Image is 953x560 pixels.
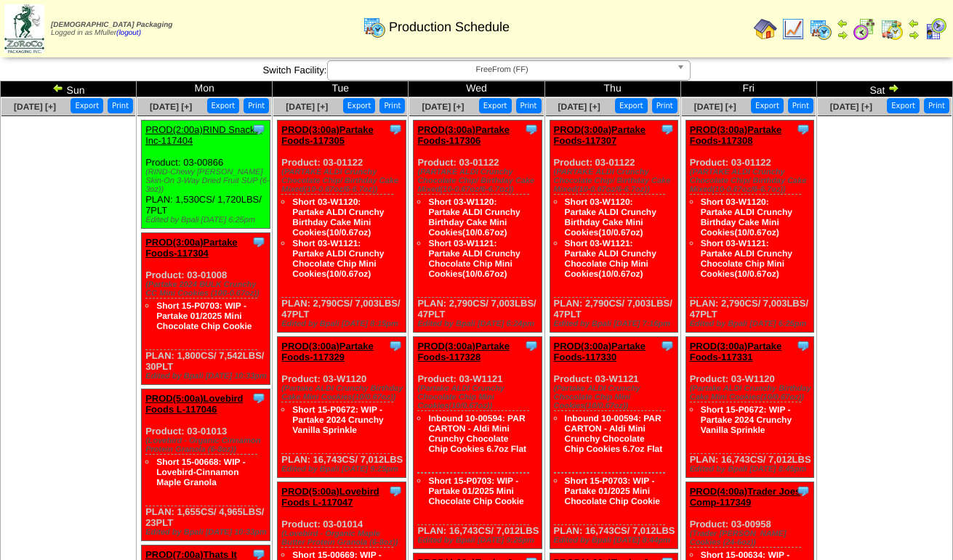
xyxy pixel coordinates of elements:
[417,168,542,194] div: (PARTAKE ALDI Crunchy Chocolate Chip/ Birthday Cake Mixed(10-0.67oz/6-6.7oz))
[116,29,141,37] a: (logout)
[690,341,781,362] a: PROD(3:00a)Partake Foods-117331
[554,341,646,362] a: PROD(3:00a)Partake Foods-117330
[414,337,542,549] div: Product: 03-W1121 PLAN: 16,743CS / 7,012LBS
[150,102,192,112] a: [DATE] [+]
[281,465,406,474] div: Edited by Bpali [DATE] 9:25pm
[137,81,273,97] td: Mon
[4,4,44,53] img: zoroco-logo-small.webp
[281,124,373,146] a: PROD(3:00a)Partake Foods-117305
[286,102,328,112] a: [DATE] [+]
[554,320,678,328] div: Edited by Bpali [DATE] 7:16pm
[908,17,920,29] img: arrowleft.gif
[142,389,270,541] div: Product: 03-01013 PLAN: 1,655CS / 4,965LBS / 23PLT
[694,102,736,112] a: [DATE] [+]
[145,168,270,194] div: (RIND-Chewy [PERSON_NAME] Skin-On 3-Way Dried Fruit SUP (6-3oz))
[252,391,266,405] img: Tooltip
[690,168,814,194] div: (PARTAKE ALDI Crunchy Chocolate Chip/ Birthday Cake Mixed(10-0.67oz/6-6.7oz))
[343,98,376,113] button: Export
[781,17,805,41] img: line_graph.gif
[278,337,406,478] div: Product: 03-W1120 PLAN: 16,743CS / 7,012LBS
[924,98,949,113] button: Print
[660,338,675,353] img: Tooltip
[680,81,816,97] td: Fri
[292,405,383,435] a: Short 15-P0672: WIP - Partake 2024 Crunchy Vanilla Sprinkle
[701,405,792,435] a: Short 15-P0672: WIP - Partake 2024 Crunchy Vanilla Sprinkle
[908,29,920,41] img: arrowright.gif
[417,124,509,146] a: PROD(3:00a)Partake Foods-117306
[924,17,947,41] img: calendarcustomer.gif
[701,238,792,279] a: Short 03-W1121: Partake ALDI Crunchy Chocolate Chip Mini Cookies(10/0.67oz)
[145,280,270,298] div: (Partake 2024 BULK Crunchy CC Mini Cookies (100-0.67oz))
[145,372,270,381] div: Edited by Bpali [DATE] 10:33pm
[142,233,270,385] div: Product: 03-01008 PLAN: 1,800CS / 7,542LBS / 30PLT
[550,121,678,333] div: Product: 03-01122 PLAN: 2,790CS / 7,003LBS / 47PLT
[252,122,266,137] img: Tooltip
[796,122,811,137] img: Tooltip
[51,21,172,37] span: Logged in as Mfuller
[565,476,660,506] a: Short 15-P0703: WIP - Partake 01/2025 Mini Chocolate Chip Cookie
[690,465,814,474] div: Edited by Bpali [DATE] 8:45pm
[888,82,899,94] img: arrowright.gif
[389,20,510,35] span: Production Schedule
[388,122,403,137] img: Tooltip
[278,121,406,333] div: Product: 03-01122 PLAN: 2,790CS / 7,003LBS / 47PLT
[281,168,406,194] div: (PARTAKE ALDI Crunchy Chocolate Chip/ Birthday Cake Mixed(10-0.67oz/6-6.7oz))
[524,338,539,353] img: Tooltip
[156,457,245,487] a: Short 15-00668: WIP - Lovebird-Cinnamon Maple Granola
[565,238,656,279] a: Short 03-W1121: Partake ALDI Crunchy Chocolate Chip Mini Cookies(10/0.67oz)
[830,102,872,112] a: [DATE] [+]
[156,301,252,331] a: Short 15-P0703: WIP - Partake 01/2025 Mini Chocolate Chip Cookie
[565,197,656,238] a: Short 03-W1120: Partake ALDI Crunchy Birthday Cake Mini Cookies(10/0.67oz)
[292,197,384,238] a: Short 03-W1120: Partake ALDI Crunchy Birthday Cake Mini Cookies(10/0.67oz)
[142,121,270,229] div: Product: 03-00866 PLAN: 1,530CS / 1,720LBS / 7PLT
[524,122,539,137] img: Tooltip
[428,413,526,454] a: Inbound 10-00594: PAR CARTON - Aldi Mini Crunchy Chocolate Chip Cookies 6.7oz Flat
[837,29,848,41] img: arrowright.gif
[880,17,904,41] img: calendarinout.gif
[273,81,409,97] td: Tue
[428,476,523,506] a: Short 15-P0703: WIP - Partake 01/2025 Mini Chocolate Chip Cookie
[751,98,784,113] button: Export
[14,102,56,112] span: [DATE] [+]
[1,81,137,97] td: Sun
[837,17,848,29] img: arrowleft.gif
[796,484,811,498] img: Tooltip
[615,98,648,113] button: Export
[558,102,600,112] a: [DATE] [+]
[417,320,542,328] div: Edited by Bpali [DATE] 6:24pm
[292,238,384,279] a: Short 03-W1121: Partake ALDI Crunchy Chocolate Chip Mini Cookies(10/0.67oz)
[252,235,266,249] img: Tooltip
[363,15,386,38] img: calendarprod.gif
[388,338,403,353] img: Tooltip
[281,341,373,362] a: PROD(3:00a)Partake Foods-117329
[516,98,542,113] button: Print
[281,384,406,402] div: (Partake ALDI Crunchy Birthday Cake Mini Cookies(10/0.67oz))
[108,98,133,113] button: Print
[690,486,800,508] a: PROD(4:00a)Trader Joes Comp-117349
[652,98,677,113] button: Print
[544,81,680,97] td: Thu
[422,102,464,112] span: [DATE] [+]
[409,81,544,97] td: Wed
[690,320,814,328] div: Edited by Bpali [DATE] 6:25pm
[52,82,64,94] img: arrowleft.gif
[565,413,663,454] a: Inbound 10-00594: PAR CARTON - Aldi Mini Crunchy Chocolate Chip Cookies 6.7oz Flat
[414,121,542,333] div: Product: 03-01122 PLAN: 2,790CS / 7,003LBS / 47PLT
[479,98,512,113] button: Export
[701,197,792,238] a: Short 03-W1120: Partake ALDI Crunchy Birthday Cake Mini Cookies(10/0.67oz)
[281,529,406,547] div: (Lovebird - Organic Maple Butter Protein Granola (6-8oz))
[334,61,671,78] span: FreeFrom (FF)
[145,528,270,537] div: Edited by Bpali [DATE] 10:33pm
[428,197,520,238] a: Short 03-W1120: Partake ALDI Crunchy Birthday Cake Mini Cookies(10/0.67oz)
[853,17,876,41] img: calendarblend.gif
[145,216,270,224] div: Edited by Bpali [DATE] 6:25pm
[685,337,814,478] div: Product: 03-W1120 PLAN: 16,743CS / 7,012LBS
[690,124,781,146] a: PROD(3:00a)Partake Foods-117308
[51,21,172,29] span: [DEMOGRAPHIC_DATA] Packaging
[816,81,952,97] td: Sat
